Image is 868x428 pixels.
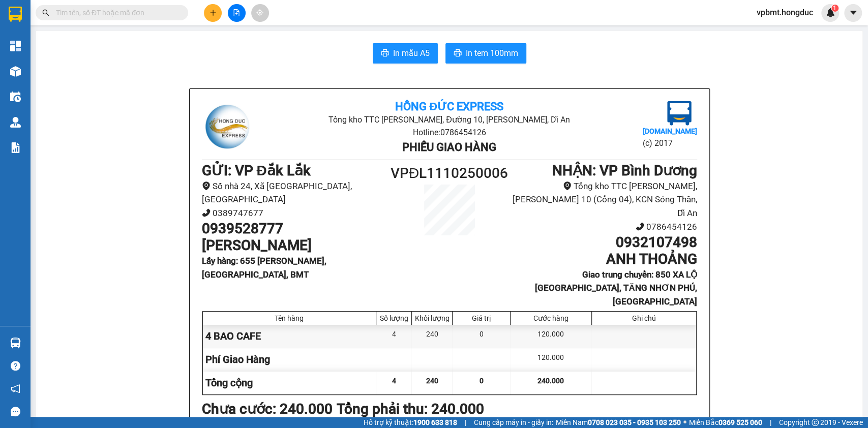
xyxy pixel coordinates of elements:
[511,325,591,348] div: 120.000
[202,256,326,280] b: Lấy hàng : 655 [PERSON_NAME], [GEOGRAPHIC_DATA], BMT
[393,47,430,59] span: In mẫu A5
[209,9,217,16] span: plus
[202,208,211,217] span: phone
[414,314,450,322] div: Khối lượng
[202,101,253,152] img: logo.jpg
[511,179,697,220] li: Tổng kho TTC [PERSON_NAME], [PERSON_NAME] 10 (Cổng 04), KCN Sóng Thần, Dĩ An
[10,117,21,128] img: warehouse-icon
[376,325,412,348] div: 4
[379,314,409,322] div: Số lượng
[203,325,377,348] div: 4 BAO CAFE
[202,179,387,206] li: Số nhà 24, Xã [GEOGRAPHIC_DATA], [GEOGRAPHIC_DATA]
[204,4,222,22] button: plus
[719,418,762,426] strong: 0369 525 060
[42,9,49,16] span: search
[251,4,269,22] button: aim
[594,314,694,322] div: Ghi chú
[642,137,697,149] li: (c) 2017
[364,417,457,428] span: Hỗ trợ kỹ thuật:
[454,49,462,58] span: printer
[466,47,518,59] span: In tem 100mm
[233,9,240,16] span: file-add
[381,49,389,58] span: printer
[10,338,21,348] img: warehouse-icon
[202,162,311,179] b: GỬI : VP Đắk Lắk
[642,127,697,135] b: [DOMAIN_NAME]
[826,8,835,17] img: icon-new-feature
[588,418,681,426] strong: 0708 023 035 - 0935 103 250
[426,377,438,385] span: 240
[205,314,374,322] div: Tên hàng
[474,417,553,428] span: Cung cấp máy in - giấy in:
[11,407,20,416] span: message
[445,43,526,64] button: printerIn tem 100mm
[563,181,572,190] span: environment
[812,419,819,426] span: copyright
[203,348,377,371] div: Phí Giao Hàng
[689,417,762,428] span: Miền Bắc
[10,91,21,102] img: warehouse-icon
[412,325,453,348] div: 240
[228,4,246,22] button: file-add
[202,237,387,254] h1: [PERSON_NAME]
[10,66,21,77] img: warehouse-icon
[284,113,614,126] li: Tổng kho TTC [PERSON_NAME], Đường 10, [PERSON_NAME], Dĩ An
[833,5,836,12] span: 1
[770,417,771,428] span: |
[395,100,503,113] b: Hồng Đức Express
[465,417,466,428] span: |
[11,361,20,371] span: question-circle
[480,377,484,385] span: 0
[284,126,614,139] li: Hotline: 0786454126
[392,377,396,385] span: 4
[849,8,858,17] span: caret-down
[337,401,484,417] b: Tổng phải thu: 240.000
[205,377,253,389] span: Tổng cộng
[552,162,697,179] b: NHẬN : VP Bình Dương
[556,417,681,428] span: Miền Nam
[831,5,839,12] sup: 1
[56,7,176,18] input: Tìm tên, số ĐT hoặc mã đơn
[10,41,21,51] img: dashboard-icon
[413,418,457,426] strong: 1900 633 818
[256,9,263,16] span: aim
[667,101,692,126] img: logo.jpg
[683,420,686,424] span: ⚪️
[202,181,211,190] span: environment
[511,220,697,234] li: 0786454126
[387,162,512,185] h1: VPĐL1110250006
[373,43,438,64] button: printerIn mẫu A5
[511,234,697,251] h1: 0932107498
[535,269,697,307] b: Giao trung chuyển: 850 XA LỘ [GEOGRAPHIC_DATA], TĂNG NHƠN PHÚ, [GEOGRAPHIC_DATA]
[402,141,496,154] b: Phiếu giao hàng
[511,251,697,268] h1: ANH THOẢNG
[749,6,821,19] span: vpbmt.hongduc
[537,377,564,385] span: 240.000
[10,142,21,153] img: solution-icon
[202,401,333,417] b: Chưa cước : 240.000
[844,4,862,22] button: caret-down
[455,314,507,322] div: Giá trị
[9,7,22,22] img: logo-vxr
[202,206,387,220] li: 0389747677
[11,384,20,393] span: notification
[202,220,387,237] h1: 0939528777
[513,314,588,322] div: Cước hàng
[511,348,591,371] div: 120.000
[453,325,511,348] div: 0
[636,222,644,231] span: phone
